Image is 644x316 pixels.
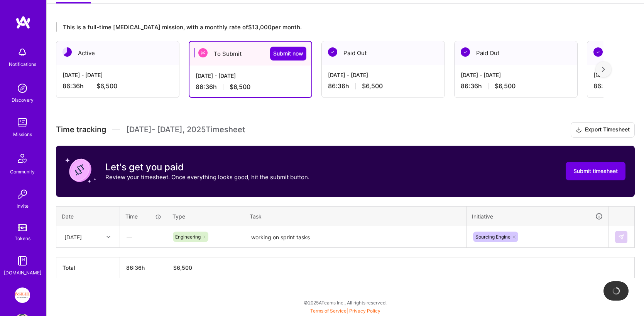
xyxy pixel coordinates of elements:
[208,233,209,241] input: overall type: UNKNOWN_TYPE server type: NO_SERVER_DATA heuristic type: UNKNOWN_TYPE label: Enter ...
[273,50,303,57] span: Submit now
[455,41,577,65] div: Paid Out
[310,308,380,314] span: |
[461,82,571,90] div: 86:36 h
[196,83,305,91] div: 86:36 h
[120,257,167,278] th: 86:36h
[576,126,582,134] i: icon Download
[245,227,465,247] textarea: overall type: UNKNOWN_TYPE server type: NO_SERVER_DATA heuristic type: UNKNOWN_TYPE label: Enter ...
[15,253,30,269] img: guide book
[472,212,603,221] div: Initiative
[125,212,161,220] div: Time
[611,286,621,296] img: loading
[105,173,309,181] p: Review your timesheet. Once everything looks good, hit the submit button.
[15,187,30,202] img: Invite
[175,234,201,240] span: Engineering
[9,60,36,68] div: Notifications
[167,206,244,226] th: Type
[615,231,628,243] div: null
[349,308,380,314] a: Privacy Policy
[63,71,173,79] div: [DATE] - [DATE]
[17,202,29,210] div: Invite
[230,83,250,91] span: $6,500
[56,125,106,134] span: Time tracking
[15,15,31,29] img: logo
[15,45,30,60] img: bell
[495,82,516,90] span: $6,500
[15,234,30,242] div: Tokens
[13,287,32,303] a: Insight Partners: Data & AI - Sourcing
[196,72,305,80] div: [DATE] - [DATE]
[310,308,347,314] a: Terms of Service
[10,168,35,176] div: Community
[573,167,618,175] span: Submit timesheet
[322,41,445,65] div: Paid Out
[46,293,644,312] div: © 2025 ATeams Inc., All rights reserved.
[126,125,245,134] span: [DATE] - [DATE] , 2025 Timesheet
[602,67,605,72] img: right
[362,82,383,90] span: $6,500
[593,47,603,57] img: Paid Out
[15,115,30,130] img: teamwork
[56,41,179,65] div: Active
[56,22,603,32] div: This is a full-time [MEDICAL_DATA] mission, with a monthly rate of $13,000 per month.
[244,206,467,226] th: Task
[96,82,117,90] span: $6,500
[106,235,110,239] i: icon Chevron
[63,47,72,57] img: Active
[15,287,30,303] img: Insight Partners: Data & AI - Sourcing
[167,257,244,278] th: $6,500
[328,82,438,90] div: 86:36 h
[63,82,173,90] div: 86:36 h
[56,206,120,226] th: Date
[18,224,27,231] img: tokens
[15,81,30,96] img: discovery
[270,47,306,61] button: Submit now
[189,42,311,66] div: To Submit
[566,162,625,180] button: Submit timesheet
[571,122,635,138] button: Export Timesheet
[120,227,166,247] div: —
[12,96,34,104] div: Discovery
[328,71,438,79] div: [DATE] - [DATE]
[13,149,32,168] img: Community
[56,257,120,278] th: Total
[64,233,82,241] div: [DATE]
[105,161,309,173] h3: Let's get you paid
[461,71,571,79] div: [DATE] - [DATE]
[519,233,520,241] input: overall type: UNKNOWN_TYPE server type: NO_SERVER_DATA heuristic type: UNKNOWN_TYPE label: Enter ...
[65,155,96,186] img: coin
[328,47,337,57] img: Paid Out
[198,48,208,57] img: To Submit
[461,47,470,57] img: Paid Out
[13,130,32,138] div: Missions
[618,234,624,240] img: Submit
[475,234,510,240] span: Sourcing Engine
[4,269,41,277] div: [DOMAIN_NAME]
